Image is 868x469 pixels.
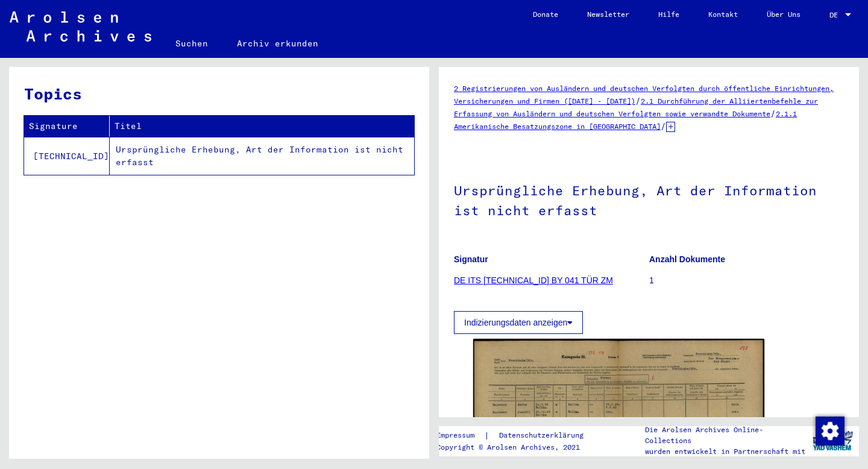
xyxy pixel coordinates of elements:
[161,29,222,58] a: Suchen
[110,137,414,175] td: Ursprüngliche Erhebung, Art der Information ist nicht erfasst
[810,426,855,456] img: yv_logo.png
[24,116,110,137] th: Signature
[436,442,598,453] p: Copyright © Arolsen Archives, 2021
[24,82,414,105] h3: Topics
[436,429,484,442] a: Impressum
[454,311,583,334] button: Indizierungsdaten anzeigen
[24,137,110,175] td: [TECHNICAL_ID]
[454,275,613,285] a: DE ITS [TECHNICAL_ID] BY 041 TÜR ZM
[816,417,844,445] img: Zustimmung ändern
[829,11,843,19] span: DE
[815,416,844,445] div: Zustimmung ändern
[222,29,333,58] a: Archiv erkunden
[635,95,641,106] span: /
[649,254,725,264] b: Anzahl Dokumente
[436,429,598,442] div: |
[110,116,414,137] th: Titel
[770,108,776,119] span: /
[661,121,666,131] span: /
[454,163,844,236] h1: Ursprüngliche Erhebung, Art der Information ist nicht erfasst
[454,254,488,264] b: Signatur
[454,84,834,105] a: 2 Registrierungen von Ausländern und deutschen Verfolgten durch öffentliche Einrichtungen, Versic...
[645,424,807,446] p: Die Arolsen Archives Online-Collections
[10,11,151,42] img: Arolsen_neg.svg
[645,446,807,457] p: wurden entwickelt in Partnerschaft mit
[489,429,598,442] a: Datenschutzerklärung
[649,274,844,287] p: 1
